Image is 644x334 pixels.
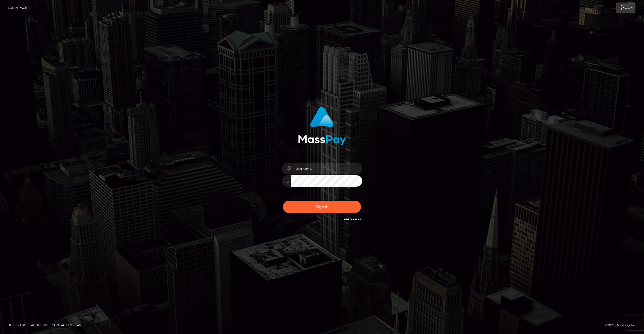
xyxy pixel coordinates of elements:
[298,107,346,145] img: MassPay Login
[283,201,361,213] button: Sign in
[616,3,635,13] a: Login
[50,321,74,329] a: Contact Us
[8,3,27,13] a: Login Page
[344,218,361,221] a: Need Help?
[6,321,28,329] a: Homepage
[29,321,49,329] a: About Us
[605,322,640,328] div: © 2025 , MassPay Inc.
[291,163,362,174] input: Username...
[75,321,85,329] a: API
